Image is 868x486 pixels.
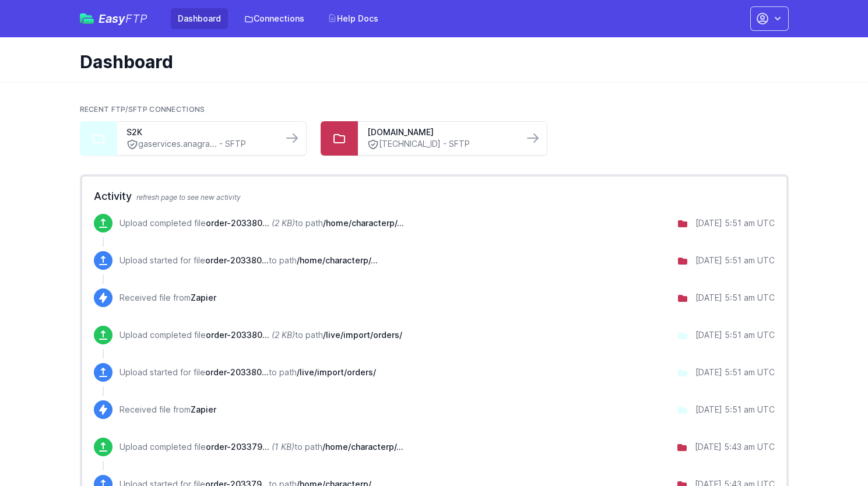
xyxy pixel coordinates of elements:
[367,126,514,138] a: [DOMAIN_NAME]
[323,218,404,228] span: /home/characterp/public_html/wp-content/uploads/wpallexport/exports/sent/
[80,51,779,72] h1: Dashboard
[99,13,147,24] span: Easy
[120,367,376,378] p: Upload started for file to path
[120,292,216,304] p: Received file from
[120,404,216,415] p: Received file from
[125,12,147,26] span: FTP
[367,138,514,150] a: [TECHNICAL_ID] - SFTP
[120,217,404,229] p: Upload completed file to path
[695,292,775,304] div: [DATE] 5:51 am UTC
[191,293,216,302] span: Zapier
[272,442,294,452] i: (1 KB)
[120,329,402,341] p: Upload completed file to path
[297,255,378,265] span: /home/characterp/public_html/wp-content/uploads/wpallexport/exports/sent/
[297,367,376,377] span: /live/import/orders/
[126,138,273,150] a: gaservices.anagra... - SFTP
[695,329,775,341] div: [DATE] 5:51 am UTC
[120,255,378,266] p: Upload started for file to path
[272,330,295,340] i: (2 KB)
[205,255,269,265] span: order-203380-2025-08-13-05.50.34.xml.sent
[80,13,147,24] a: EasyFTP
[695,367,775,378] div: [DATE] 5:51 am UTC
[206,218,269,228] span: order-203380-2025-08-13-05.50.34.xml.sent
[80,105,789,114] h2: Recent FTP/SFTP Connections
[272,218,295,228] i: (2 KB)
[695,404,775,415] div: [DATE] 5:51 am UTC
[136,193,241,202] span: refresh page to see new activity
[80,13,94,24] img: easyftp_logo.png
[205,367,269,377] span: order-203380-2025-08-13-05.50.34.xml
[120,441,403,453] p: Upload completed file to path
[321,8,385,29] a: Help Docs
[695,255,775,266] div: [DATE] 5:51 am UTC
[237,8,311,29] a: Connections
[206,442,269,452] span: order-203379-2025-08-13-05.41.34.xml.sent
[323,330,402,340] span: /live/import/orders/
[206,330,269,340] span: order-203380-2025-08-13-05.50.34.xml
[94,188,775,205] h2: Activity
[171,8,228,29] a: Dashboard
[191,404,216,414] span: Zapier
[695,441,775,453] div: [DATE] 5:43 am UTC
[322,442,403,452] span: /home/characterp/public_html/wp-content/uploads/wpallexport/exports/sent/
[695,217,775,229] div: [DATE] 5:51 am UTC
[126,126,273,138] a: S2K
